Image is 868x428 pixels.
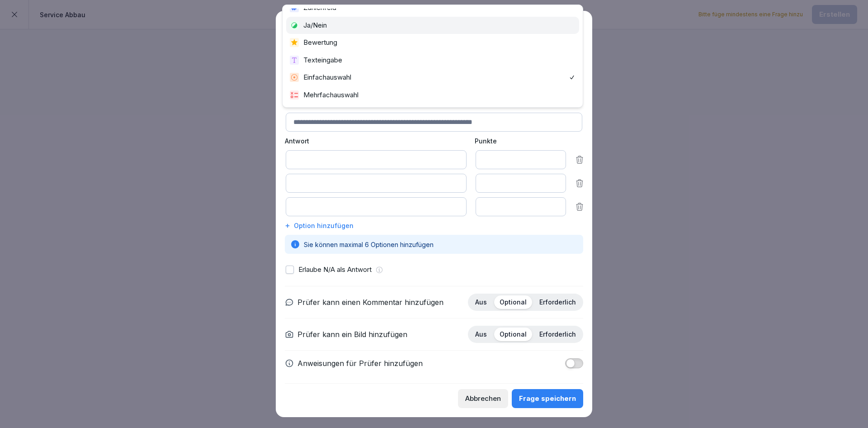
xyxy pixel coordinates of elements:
p: Mehrfachauswahl [303,90,359,100]
p: Aus [475,330,487,338]
div: Abbrechen [465,394,501,404]
p: Erforderlich [539,330,576,338]
p: Punkte [475,136,565,146]
p: Antwort [285,136,466,146]
p: Erlaube N/A als Antwort [298,265,372,275]
div: Sie können maximal 6 Optionen hinzufügen [285,235,583,254]
p: Aus [475,298,487,306]
p: Texteingabe [303,55,342,66]
p: Bewertung [303,38,337,48]
div: Frage speichern [519,394,576,404]
p: Optional [500,330,527,338]
div: Option hinzufügen [285,221,583,230]
p: Prüfer kann ein Bild hinzufügen [297,329,407,340]
p: Einfachauswahl [303,72,351,83]
p: Erforderlich [539,298,576,306]
p: Ja/Nein [303,20,327,31]
p: Prüfer kann einen Kommentar hinzufügen [297,297,443,308]
p: Optional [500,298,527,306]
p: Anweisungen für Prüfer hinzufügen [297,358,423,369]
